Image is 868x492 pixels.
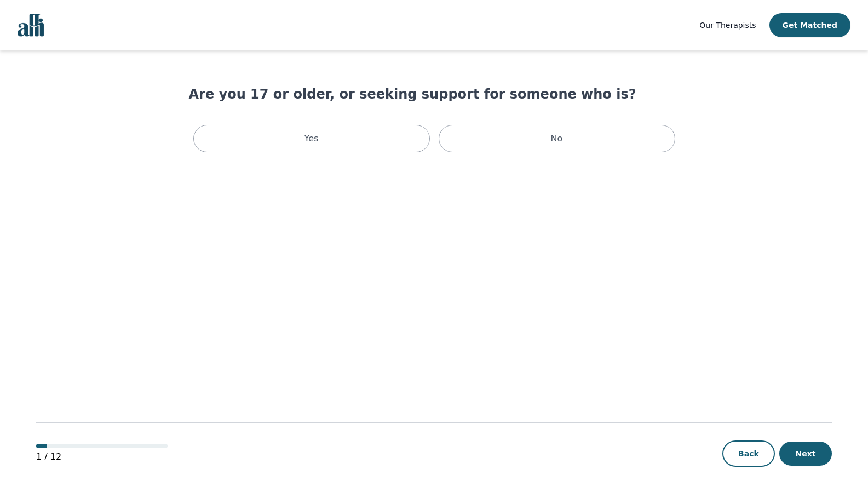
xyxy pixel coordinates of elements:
[304,132,319,145] p: Yes
[722,440,775,467] button: Back
[36,450,168,464] p: 1 / 12
[189,85,680,103] h1: Are you 17 or older, or seeking support for someone who is?
[779,442,832,466] button: Next
[699,21,756,30] span: Our Therapists
[18,14,44,37] img: alli logo
[551,132,563,145] p: No
[699,19,756,32] a: Our Therapists
[769,13,850,37] button: Get Matched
